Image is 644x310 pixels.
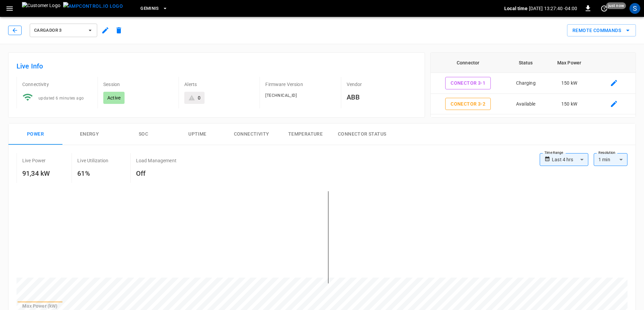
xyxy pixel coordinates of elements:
[504,5,528,12] p: Local time
[8,123,62,145] button: Power
[138,2,170,15] button: Geminis
[506,53,546,73] th: Status
[506,94,546,115] td: Available
[22,81,92,88] p: Connectivity
[599,3,610,14] button: set refresh interval
[136,168,177,179] h6: Off
[431,53,506,73] th: Connector
[170,123,224,145] button: Uptime
[544,150,563,156] label: Time Range
[546,94,593,115] td: 150 kW
[103,81,173,88] p: Session
[445,77,491,89] button: Conector 3-1
[546,73,593,94] td: 150 kW
[77,157,108,164] p: Live Utilization
[265,93,297,98] span: [TECHNICAL_ID]
[30,24,97,37] button: Cargador 3
[198,94,200,101] div: 0
[265,81,335,88] p: Firmware Version
[77,168,108,179] h6: 61%
[629,3,640,14] div: profile-icon
[529,5,577,12] p: [DATE] 13:27:40 -04:00
[506,73,546,94] td: Charging
[598,150,615,156] label: Resolution
[347,92,417,103] h6: ABB
[17,61,417,72] h6: Live Info
[62,123,116,145] button: Energy
[224,123,278,145] button: Connectivity
[63,2,123,10] img: ampcontrol.io logo
[22,157,46,164] p: Live Power
[22,2,60,15] img: Customer Logo
[445,98,491,110] button: Conector 3-2
[347,81,417,88] p: Vendor
[332,123,392,145] button: Connector Status
[594,153,627,166] div: 1 min
[34,27,84,34] span: Cargador 3
[184,81,254,88] p: Alerts
[140,5,159,12] span: Geminis
[546,114,593,135] td: 150 kW
[567,24,636,37] button: Remote Commands
[431,53,636,156] table: connector table
[107,94,120,101] p: Active
[136,157,177,164] p: Load Management
[22,168,50,179] h6: 91,34 kW
[506,114,546,135] td: Available
[116,123,170,145] button: SOC
[552,153,588,166] div: Last 4 hrs
[606,2,626,9] span: just now
[278,123,332,145] button: Temperature
[38,96,84,101] span: updated 6 minutes ago
[546,53,593,73] th: Max Power
[567,24,636,37] div: remote commands options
